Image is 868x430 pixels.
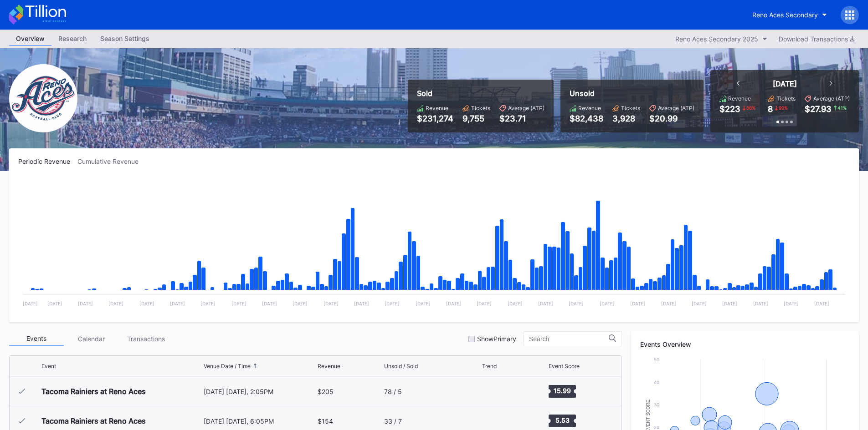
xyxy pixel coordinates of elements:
[417,89,544,98] div: Sold
[384,363,418,369] div: Unsold / Sold
[9,332,64,346] div: Events
[204,363,251,369] div: Venue Date / Time
[549,363,580,369] div: Event Score
[600,301,615,306] text: [DATE]
[621,105,640,111] div: Tickets
[671,33,772,45] button: Reno Aces Secondary 2025
[692,301,707,306] text: [DATE]
[231,301,247,306] text: [DATE]
[200,301,216,306] text: [DATE]
[384,417,402,425] div: 33 / 7
[18,157,77,165] div: Periodic Revenue
[745,6,834,23] button: Reno Aces Secondary
[654,402,659,407] text: 30
[578,105,601,111] div: Revenue
[508,105,544,111] div: Average (ATP)
[18,177,850,313] svg: Chart title
[778,104,789,111] div: 90 %
[77,157,146,165] div: Cumulative Revenue
[354,301,369,306] text: [DATE]
[654,425,659,430] text: 20
[752,11,818,19] div: Reno Aces Secondary
[814,301,829,306] text: [DATE]
[41,416,146,425] div: Tacoma Rainiers at Reno Aces
[41,363,56,369] div: Event
[813,95,850,102] div: Average (ATP)
[649,114,694,123] div: $20.99
[482,380,509,403] svg: Chart title
[569,301,584,306] text: [DATE]
[384,388,402,395] div: 78 / 5
[719,104,740,114] div: $223
[324,301,339,306] text: [DATE]
[776,95,796,102] div: Tickets
[640,340,850,348] div: Events Overview
[658,105,694,111] div: Average (ATP)
[93,32,156,45] div: Season Settings
[78,301,93,306] text: [DATE]
[385,301,400,306] text: [DATE]
[23,301,38,306] text: [DATE]
[471,105,490,111] div: Tickets
[93,32,156,46] a: Season Settings
[139,301,154,306] text: [DATE]
[753,301,768,306] text: [DATE]
[728,95,751,102] div: Revenue
[773,79,797,88] div: [DATE]
[426,105,448,111] div: Revenue
[204,417,316,425] div: [DATE] [DATE], 6:05PM
[417,114,453,123] div: $231,274
[41,387,146,396] div: Tacoma Rainiers at Reno Aces
[108,301,123,306] text: [DATE]
[318,363,340,369] div: Revenue
[612,114,640,123] div: 3,928
[9,32,51,46] a: Overview
[262,301,277,306] text: [DATE]
[499,114,544,123] div: $23.71
[837,104,847,111] div: 41 %
[318,417,333,425] div: $154
[462,114,490,123] div: 9,755
[654,379,659,385] text: 40
[570,89,694,98] div: Unsold
[170,301,185,306] text: [DATE]
[293,301,308,306] text: [DATE]
[779,35,854,43] div: Download Transactions
[784,301,799,306] text: [DATE]
[204,388,316,395] div: [DATE] [DATE], 2:05PM
[722,301,737,306] text: [DATE]
[482,363,497,369] div: Trend
[64,332,118,346] div: Calendar
[630,301,645,306] text: [DATE]
[51,32,93,46] a: Research
[118,332,173,346] div: Transactions
[477,335,516,343] div: Show Primary
[538,301,553,306] text: [DATE]
[745,104,756,111] div: 86 %
[508,301,523,306] text: [DATE]
[555,416,569,424] text: 5.53
[774,33,859,45] button: Download Transactions
[446,301,461,306] text: [DATE]
[675,35,758,43] div: Reno Aces Secondary 2025
[768,104,773,114] div: 8
[805,104,832,114] div: $27.93
[318,388,334,395] div: $205
[51,32,93,45] div: Research
[570,114,603,123] div: $82,438
[554,387,571,395] text: 15.99
[661,301,676,306] text: [DATE]
[416,301,431,306] text: [DATE]
[47,301,62,306] text: [DATE]
[477,301,492,306] text: [DATE]
[529,335,609,343] input: Search
[654,357,659,362] text: 50
[9,64,77,132] img: RenoAces.png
